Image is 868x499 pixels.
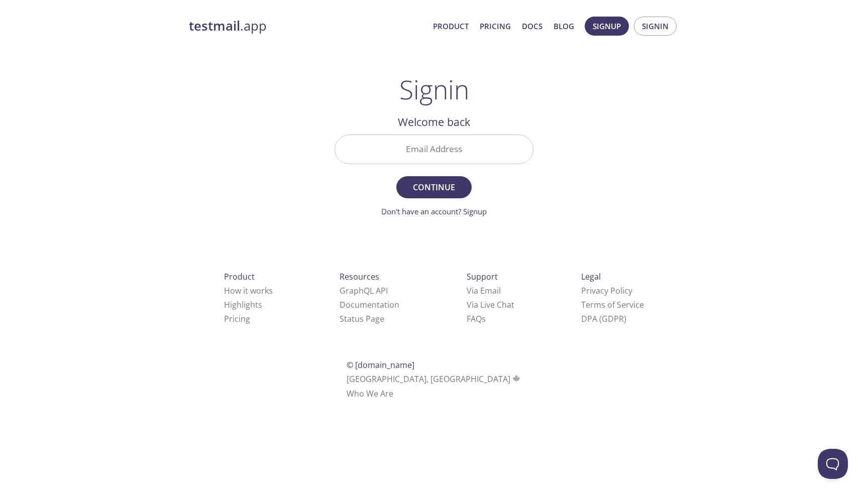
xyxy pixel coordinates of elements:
[381,206,487,216] a: Don't have an account? Signup
[554,20,574,33] a: Blog
[340,285,388,296] a: GraphQL API
[224,313,250,324] a: Pricing
[581,271,601,282] span: Legal
[224,271,255,282] span: Product
[585,17,629,36] button: Signup
[818,449,848,479] iframe: Help Scout Beacon - Open
[340,299,399,310] a: Documentation
[467,313,486,324] a: FAQ
[189,17,240,35] strong: testmail
[396,176,472,198] button: Continue
[224,299,262,310] a: Highlights
[347,388,393,399] a: Who We Are
[340,313,384,324] a: Status Page
[581,285,632,296] a: Privacy Policy
[467,299,514,310] a: Via Live Chat
[581,313,626,324] a: DPA (GDPR)
[340,271,379,282] span: Resources
[407,180,461,194] span: Continue
[224,285,273,296] a: How it works
[467,285,501,296] a: Via Email
[482,313,486,324] span: s
[189,18,425,35] a: testmail.app
[433,20,469,33] a: Product
[467,271,498,282] span: Support
[522,20,542,33] a: Docs
[593,20,621,33] span: Signup
[399,74,469,104] h1: Signin
[347,373,522,385] span: [GEOGRAPHIC_DATA], [GEOGRAPHIC_DATA]
[335,113,533,131] h2: Welcome back
[347,359,414,370] span: © [DOMAIN_NAME]
[642,20,669,33] span: Signin
[581,299,644,310] a: Terms of Service
[480,20,511,33] a: Pricing
[634,17,677,36] button: Signin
